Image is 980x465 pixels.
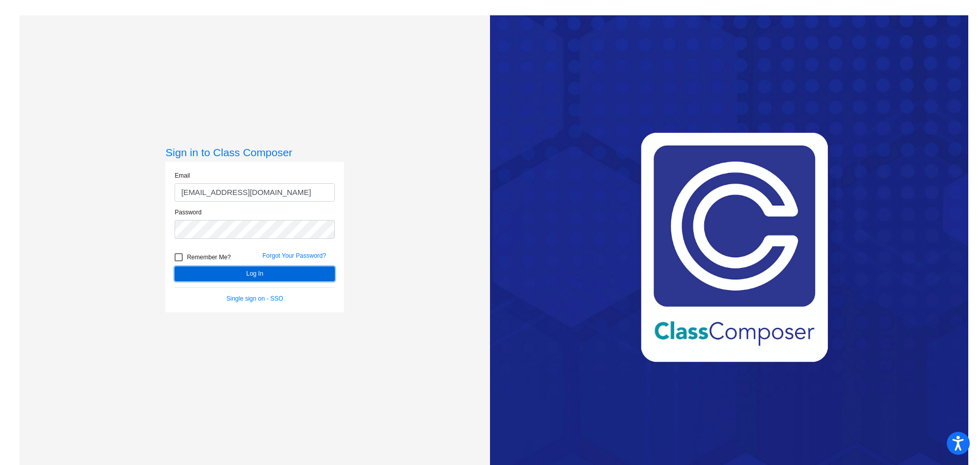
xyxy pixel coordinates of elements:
[175,171,190,180] label: Email
[187,251,231,263] span: Remember Me?
[262,252,326,259] a: Forgot Your Password?
[175,266,335,281] button: Log In
[227,295,283,302] a: Single sign on - SSO
[165,146,344,159] h3: Sign in to Class Composer
[175,208,202,217] label: Password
